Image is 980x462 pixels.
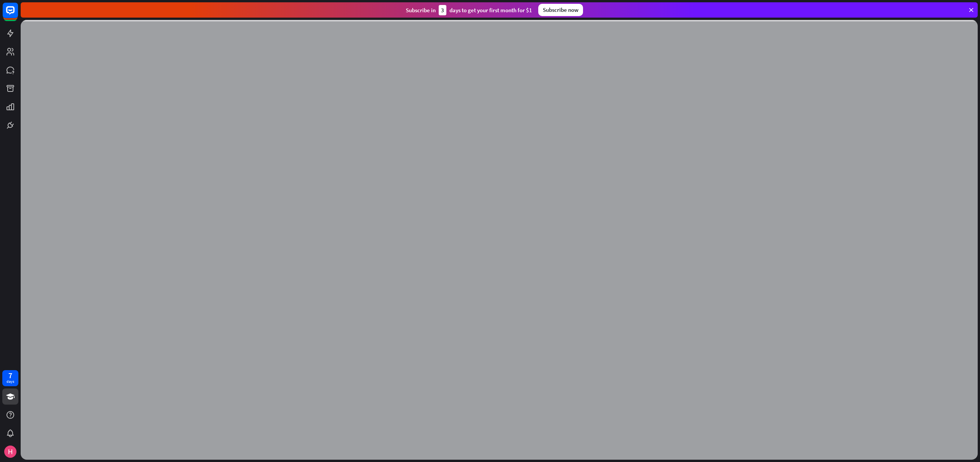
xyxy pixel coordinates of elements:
div: 7 [8,372,12,379]
a: 7 days [2,370,18,386]
div: days [7,379,14,384]
div: 3 [439,5,446,15]
div: Subscribe now [538,4,583,16]
div: Subscribe in days to get your first month for $1 [406,5,532,15]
